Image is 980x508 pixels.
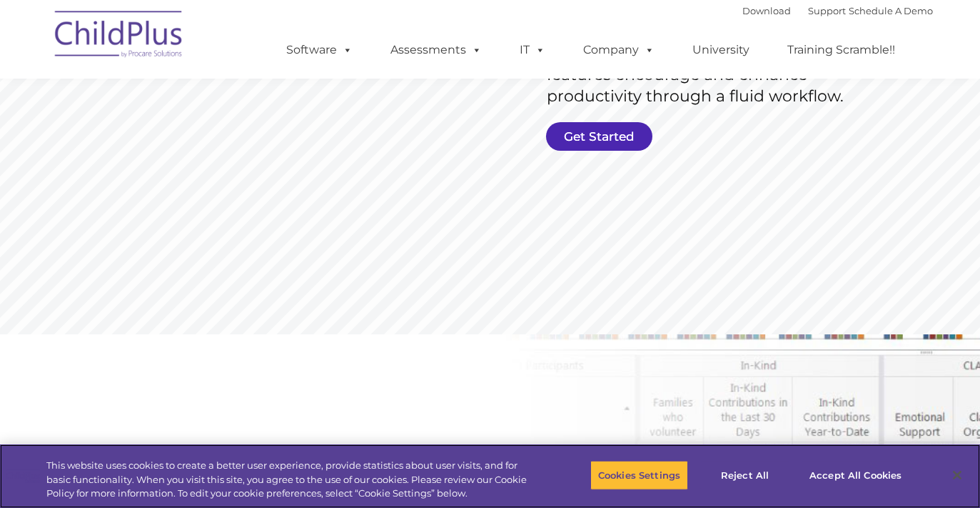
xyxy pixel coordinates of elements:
a: Assessments [376,36,496,64]
font: | [742,5,933,16]
a: Get Started [546,122,652,151]
a: Software [272,36,367,64]
div: This website uses cookies to create a better user experience, provide statistics about user visit... [46,459,539,501]
a: Training Scramble!! [773,36,909,64]
a: IT [505,36,560,64]
button: Accept All Cookies [802,460,909,490]
a: Support [808,5,846,16]
a: University [678,36,764,64]
a: Download [742,5,791,16]
button: Close [941,459,973,491]
button: Cookies Settings [590,460,688,490]
a: Schedule A Demo [849,5,933,16]
img: ChildPlus by Procare Solutions [48,1,191,72]
a: Company [569,36,669,64]
button: Reject All [700,460,789,490]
